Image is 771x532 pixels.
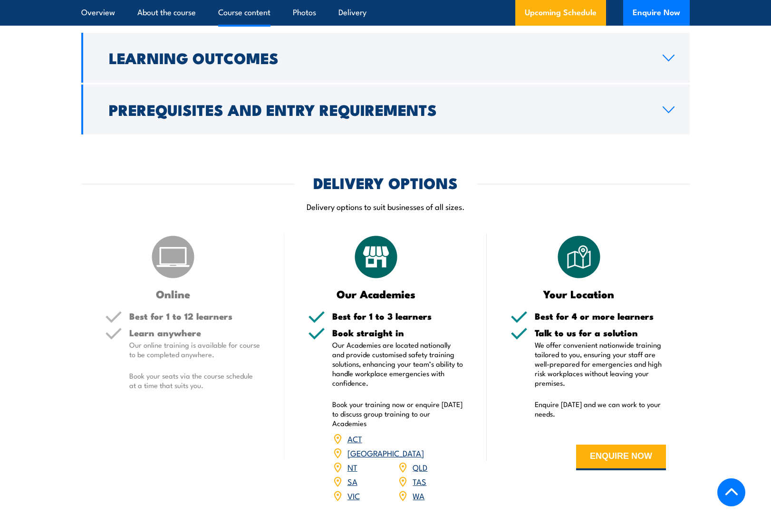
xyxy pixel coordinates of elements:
a: Prerequisites and Entry Requirements [81,85,690,134]
p: Book your training now or enquire [DATE] to discuss group training to our Academies [332,399,463,428]
h2: Prerequisites and Entry Requirements [109,103,647,116]
h3: Your Location [511,288,647,299]
h3: Online [105,288,241,299]
a: QLD [413,461,427,473]
a: TAS [413,475,426,487]
a: VIC [347,490,360,501]
h5: Best for 1 to 3 learners [332,312,463,321]
h5: Best for 1 to 12 learners [129,312,260,321]
p: Our Academies are located nationally and provide customised safety training solutions, enhancing ... [332,340,463,388]
p: Book your seats via the course schedule at a time that suits you. [129,371,260,390]
h3: Our Academies [308,288,444,299]
h5: Book straight in [332,328,463,337]
p: We offer convenient nationwide training tailored to you, ensuring your staff are well-prepared fo... [535,340,666,388]
p: Enquire [DATE] and we can work to your needs. [535,399,666,418]
h2: DELIVERY OPTIONS [313,176,458,189]
a: NT [347,461,357,473]
h5: Best for 4 or more learners [535,312,666,321]
a: Learning Outcomes [81,33,690,83]
p: Our online training is available for course to be completed anywhere. [129,340,260,359]
h5: Talk to us for a solution [535,328,666,337]
a: WA [413,490,424,501]
h5: Learn anywhere [129,328,260,337]
a: [GEOGRAPHIC_DATA] [347,447,424,458]
h2: Learning Outcomes [109,51,647,64]
a: SA [347,475,357,487]
p: Delivery options to suit businesses of all sizes. [81,201,690,212]
button: ENQUIRE NOW [576,445,666,470]
a: ACT [347,433,362,444]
